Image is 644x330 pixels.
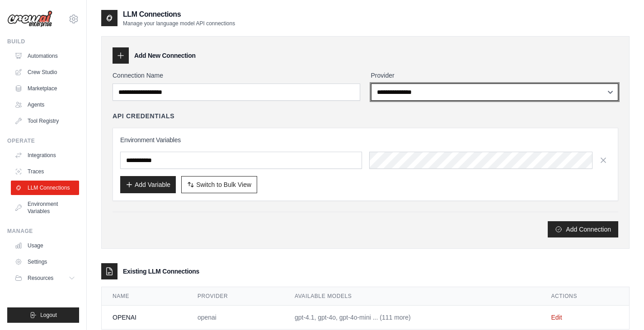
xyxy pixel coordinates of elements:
a: Integrations [11,148,79,163]
th: Actions [540,287,629,306]
span: Switch to Bulk View [196,180,251,189]
th: Name [102,287,187,306]
button: Add Variable [120,176,176,193]
span: Logout [40,311,57,319]
a: Traces [11,164,79,179]
h2: LLM Connections [123,9,235,20]
h4: API Credentials [113,112,174,121]
h3: Existing LLM Connections [123,267,199,276]
img: Logo [7,10,52,28]
button: Resources [11,271,79,285]
button: Switch to Bulk View [181,176,257,193]
a: Automations [11,49,79,63]
th: Provider [187,287,284,306]
div: Manage [7,228,79,235]
a: Marketplace [11,81,79,96]
th: Available Models [284,287,541,306]
h3: Environment Variables [120,135,611,144]
div: Operate [7,137,79,144]
td: OPENAI [102,306,187,330]
a: Usage [11,238,79,253]
span: Resources [28,274,53,282]
a: Environment Variables [11,197,79,218]
a: Crew Studio [11,65,79,79]
td: gpt-4.1, gpt-4o, gpt-4o-mini ... (111 more) [284,306,541,330]
a: Settings [11,255,79,269]
td: openai [187,306,284,330]
label: Connection Name [113,71,360,80]
a: Edit [551,314,562,321]
button: Add Connection [548,221,618,237]
h3: Add New Connection [134,51,196,60]
div: Build [7,38,79,45]
label: Provider [371,71,619,80]
p: Manage your language model API connections [123,20,235,27]
a: Agents [11,98,79,112]
a: LLM Connections [11,181,79,195]
button: Logout [7,307,79,323]
a: Tool Registry [11,114,79,128]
